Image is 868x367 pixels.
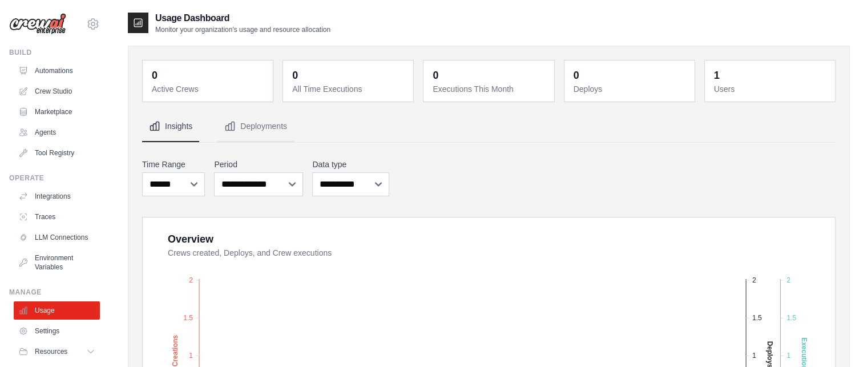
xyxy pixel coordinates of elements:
div: Build [9,48,100,57]
tspan: 2 [786,276,790,284]
div: 0 [292,67,298,83]
span: Resources [35,347,67,356]
tspan: 1 [786,352,790,360]
a: Automations [14,62,100,80]
a: Integrations [14,187,100,205]
tspan: 1.5 [183,313,193,321]
div: 1 [714,67,720,83]
p: Monitor your organization's usage and resource allocation [155,25,330,34]
a: Agents [14,123,100,142]
dt: Users [714,83,828,95]
tspan: 1.5 [786,313,796,321]
dt: Active Crews [152,83,266,95]
img: Logo [9,13,66,35]
a: LLM Connections [14,228,100,247]
button: Resources [14,342,100,361]
div: 0 [152,67,158,83]
tspan: 1.5 [752,313,762,321]
div: Operate [9,174,100,183]
div: Overview [168,231,213,247]
a: Marketplace [14,103,100,121]
a: Tool Registry [14,144,100,162]
a: Settings [14,322,100,340]
a: Usage [14,301,100,320]
a: Environment Variables [14,249,100,276]
nav: Tabs [142,111,835,142]
button: Deployments [217,111,294,142]
dt: Crews created, Deploys, and Crew executions [168,247,821,259]
dt: All Time Executions [292,83,406,95]
tspan: 2 [189,276,193,284]
label: Time Range [142,159,205,170]
h2: Usage Dashboard [155,11,330,25]
dt: Deploys [574,83,688,95]
tspan: 2 [752,276,756,284]
div: 0 [433,67,438,83]
a: Traces [14,208,100,226]
div: Manage [9,288,100,297]
tspan: 1 [752,352,756,360]
text: Creations [171,334,179,366]
a: Crew Studio [14,82,100,100]
dt: Executions This Month [433,83,547,95]
label: Period [214,159,303,170]
tspan: 1 [189,352,193,360]
label: Data type [312,159,389,170]
button: Insights [142,111,199,142]
div: 0 [574,67,579,83]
